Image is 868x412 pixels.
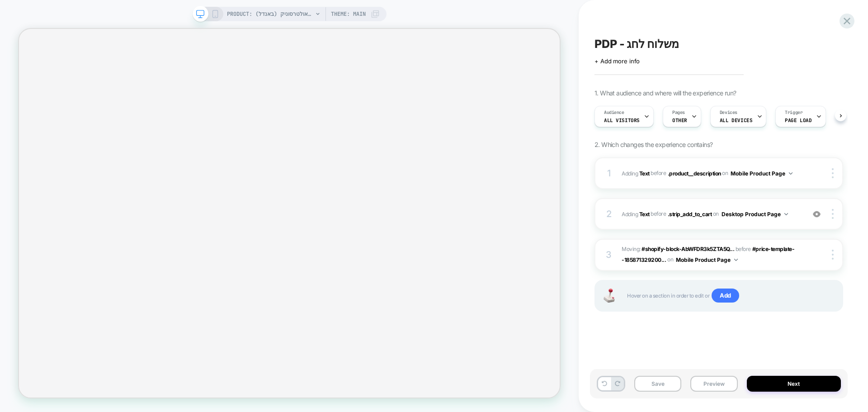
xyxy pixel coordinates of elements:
[604,117,640,123] span: All Visitors
[639,210,650,217] b: Text
[227,7,313,21] span: PRODUCT: (קפסולה למילוי מכשיר אולטרסוניק (באנדל
[672,109,685,116] span: Pages
[712,289,739,303] span: Add
[651,170,666,176] span: BEFORE
[667,255,673,265] span: on
[690,376,737,392] button: Preview
[604,246,613,263] div: 3
[604,109,624,116] span: Audience
[676,254,738,265] button: Mobile Product Page
[832,209,834,219] img: close
[622,244,800,265] span: Moving:
[594,89,736,97] span: 1. What audience and where will the experience run?
[736,246,751,252] span: before
[734,259,738,261] img: down arrow
[672,117,687,123] span: OTHER
[622,170,650,176] span: Adding
[651,210,666,217] span: BEFORE
[784,213,788,215] img: down arrow
[668,210,712,217] span: .strip_add_to_cart
[722,168,728,178] span: on
[642,246,734,252] span: #shopify-block-AbWFDR3k5ZTA5Q...
[785,117,811,123] span: Page Load
[722,208,788,220] button: Desktop Product Page
[720,109,737,116] span: Devices
[832,250,834,260] img: close
[813,210,821,218] img: crossed eye
[594,141,712,148] span: 2. Which changes the experience contains?
[622,210,650,217] span: Adding
[720,117,752,123] span: ALL DEVICES
[331,7,366,21] span: Theme: MAIN
[594,57,640,65] span: + Add more info
[627,289,833,303] span: Hover on a section in order to edit or
[604,206,613,222] div: 2
[789,172,793,175] img: down arrow
[639,170,650,176] b: Text
[731,168,793,179] button: Mobile Product Page
[594,37,679,51] span: PDP - משלוח לחג
[832,168,834,178] img: close
[604,165,613,181] div: 1
[668,170,721,176] span: .product__description
[634,376,681,392] button: Save
[600,289,618,303] img: Joystick
[713,209,719,219] span: on
[747,376,841,392] button: Next
[785,109,802,116] span: Trigger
